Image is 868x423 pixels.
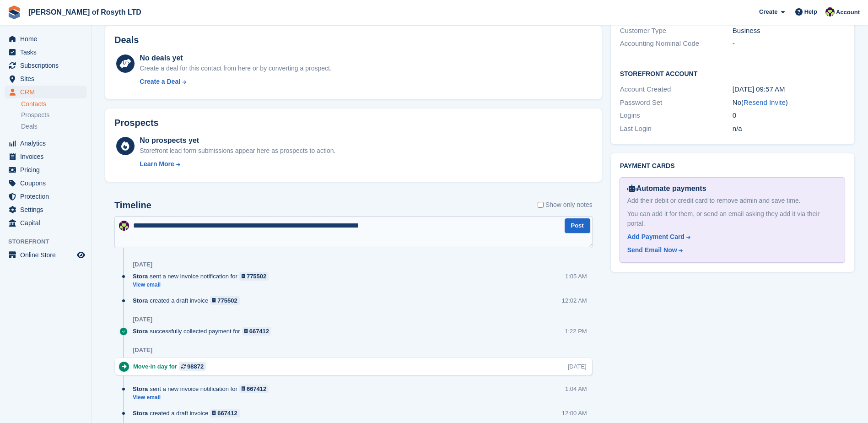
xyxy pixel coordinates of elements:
a: menu [5,249,86,261]
div: No deals yet [140,53,331,64]
div: 1:04 AM [565,385,587,393]
div: You can add it for them, or send an email asking they add it via their portal. [627,209,837,228]
a: View email [133,281,273,289]
div: 667412 [217,409,237,418]
div: Add Payment Card [627,232,685,242]
a: menu [5,137,86,150]
a: 98872 [179,362,206,371]
div: sent a new invoice notification for [133,385,273,393]
span: Stora [133,385,148,393]
a: Preview store [75,249,86,260]
span: Help [804,7,817,16]
img: Nina Briggs [119,221,129,231]
span: Stora [133,327,148,336]
div: [DATE] 09:57 AM [733,84,845,95]
div: [DATE] [133,347,152,354]
button: Post [565,218,590,233]
div: Accounting Nominal Code [620,38,733,49]
span: Prospects [21,111,49,119]
h2: Payment cards [620,163,845,170]
div: Account Created [620,84,733,95]
a: menu [5,163,86,176]
span: Tasks [20,46,75,59]
div: [DATE] [133,316,152,323]
a: menu [5,190,86,203]
div: Password Set [620,98,733,108]
span: Online Store [20,249,75,261]
span: Protection [20,190,75,203]
div: Move-in day for [133,362,210,371]
div: [DATE] [568,362,587,371]
div: Learn More [140,159,174,169]
div: created a draft invoice [133,296,244,305]
span: Storefront [8,237,91,246]
div: Customer Type [620,26,733,36]
a: Deals [21,122,86,131]
a: Create a Deal [140,77,331,87]
div: 667412 [247,385,266,393]
div: 12:02 AM [562,296,587,305]
a: [PERSON_NAME] of Rosyth LTD [25,5,145,20]
span: Account [836,8,860,17]
span: Capital [20,217,75,229]
span: Home [20,33,75,45]
span: CRM [20,86,75,98]
div: 12:00 AM [562,409,587,418]
div: n/a [733,124,845,134]
div: successfully collected payment for [133,327,276,336]
a: 667412 [210,409,240,418]
div: No prospects yet [140,135,335,146]
a: Contacts [21,100,86,108]
div: Add their debit or credit card to remove admin and save time. [627,196,837,206]
div: 1:22 PM [565,327,587,336]
h2: Deals [114,35,139,45]
div: No [733,98,845,108]
div: [DATE] [133,261,152,268]
a: 775502 [210,296,240,305]
span: Create [759,7,777,16]
span: Stora [133,296,148,305]
div: Create a deal for this contact from here or by converting a prospect. [140,64,331,73]
label: Show only notes [538,200,593,210]
h2: Storefront Account [620,69,845,78]
a: menu [5,150,86,163]
a: Resend Invite [744,98,786,106]
div: Automate payments [627,183,837,194]
span: Settings [20,203,75,216]
div: 1:05 AM [565,272,587,281]
a: 775502 [239,272,269,281]
img: Nina Briggs [825,7,835,16]
span: Deals [21,122,38,131]
input: Show only notes [538,200,544,210]
a: View email [133,394,273,401]
div: Create a Deal [140,77,180,87]
span: Stora [133,272,148,281]
a: menu [5,33,86,45]
a: Prospects [21,110,86,120]
div: created a draft invoice [133,409,244,418]
div: Last Login [620,124,733,134]
div: - [733,38,845,49]
div: 775502 [247,272,266,281]
a: Add Payment Card [627,232,834,242]
div: sent a new invoice notification for [133,272,273,281]
a: 667412 [242,327,272,336]
div: Business [733,26,845,36]
img: stora-icon-8386f47178a22dfd0bd8f6a31ec36ba5ce8667c1dd55bd0f319d3a0aa187defe.svg [7,5,21,19]
a: menu [5,46,86,59]
div: 0 [733,110,845,121]
a: menu [5,217,86,229]
span: ( ) [741,98,788,106]
span: Coupons [20,177,75,190]
div: Storefront lead form submissions appear here as prospects to action. [140,146,335,156]
div: Logins [620,110,733,121]
span: Analytics [20,137,75,150]
div: 775502 [217,296,237,305]
h2: Prospects [114,118,159,128]
div: 98872 [187,362,204,371]
div: Send Email Now [627,245,677,255]
a: Learn More [140,159,335,169]
a: menu [5,72,86,85]
a: menu [5,86,86,98]
h2: Timeline [114,200,151,211]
